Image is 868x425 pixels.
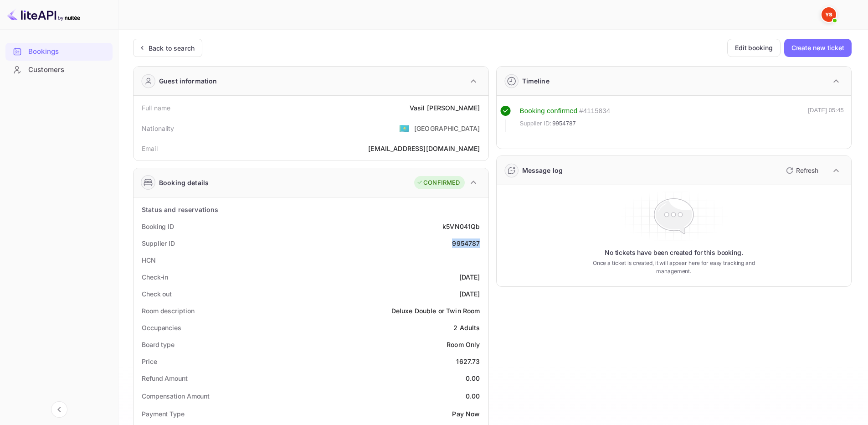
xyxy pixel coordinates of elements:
[28,47,108,57] div: Bookings
[391,306,480,316] div: Deluxe Double or Twin Room
[781,163,822,178] button: Refresh
[447,340,480,349] div: Room Only
[522,76,550,86] div: Timeline
[410,103,480,113] div: Vasil [PERSON_NAME]
[466,373,480,383] div: 0.00
[459,289,480,299] div: [DATE]
[142,340,175,349] div: Board type
[453,323,480,332] div: 2 Adults
[456,357,480,366] div: 1627.73
[51,401,67,418] button: Collapse navigation
[796,166,818,175] p: Refresh
[520,119,552,128] span: Supplier ID:
[5,43,113,61] div: Bookings
[142,357,157,366] div: Price
[142,144,158,153] div: Email
[142,272,168,282] div: Check-in
[7,7,80,22] img: LiteAPI logo
[28,65,108,75] div: Customers
[142,323,181,332] div: Occupancies
[808,106,844,132] div: [DATE] 05:45
[578,259,769,275] p: Once a ticket is created, it will appear here for easy tracking and management.
[5,61,113,79] div: Customers
[142,238,175,248] div: Supplier ID
[142,103,170,113] div: Full name
[466,391,480,401] div: 0.00
[142,222,174,231] div: Booking ID
[522,166,563,175] div: Message log
[142,373,188,383] div: Refund Amount
[552,119,576,128] span: 9954787
[149,43,195,53] div: Back to search
[5,61,113,78] a: Customers
[142,289,172,299] div: Check out
[142,306,194,316] div: Room description
[159,178,209,187] div: Booking details
[142,124,175,133] div: Nationality
[727,39,781,57] button: Edit booking
[142,205,218,214] div: Status and reservations
[520,106,578,116] div: Booking confirmed
[414,124,480,133] div: [GEOGRAPHIC_DATA]
[579,106,610,116] div: # 4115834
[142,391,210,401] div: Compensation Amount
[605,248,743,257] p: No tickets have been created for this booking.
[442,222,480,231] div: k5VN041Qb
[416,178,460,187] div: CONFIRMED
[459,272,480,282] div: [DATE]
[784,39,852,57] button: Create new ticket
[5,43,113,60] a: Bookings
[142,255,156,265] div: HCN
[452,409,480,419] div: Pay Now
[159,76,217,86] div: Guest information
[452,238,480,248] div: 9954787
[399,120,410,136] span: United States
[368,144,480,153] div: [EMAIL_ADDRESS][DOMAIN_NAME]
[822,7,836,22] img: Yandex Support
[142,409,185,419] div: Payment Type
